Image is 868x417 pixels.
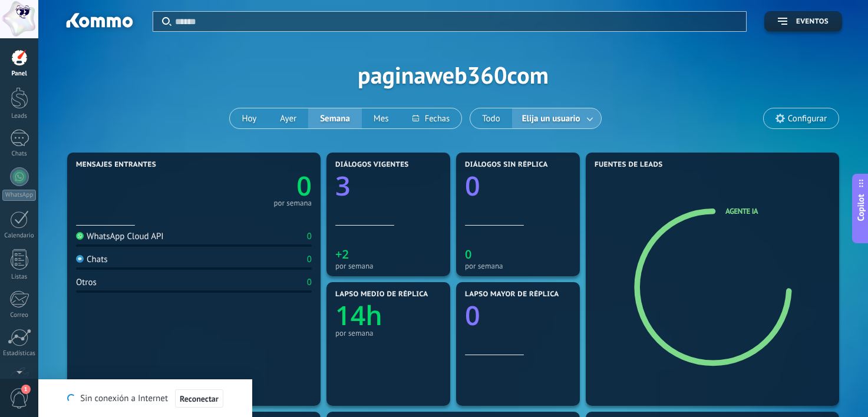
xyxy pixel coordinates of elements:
img: WhatsApp Cloud API [76,232,84,240]
button: Ayer [268,108,308,128]
span: Lapso mayor de réplica [465,290,559,299]
div: 0 [307,277,312,288]
div: Sin conexión a Internet [67,389,223,408]
text: +2 [335,246,349,262]
div: por semana [335,262,441,270]
div: WhatsApp Cloud API [76,231,164,242]
div: Listas [2,273,37,281]
span: Diálogos vigentes [335,161,409,169]
div: WhatsApp [2,190,36,201]
div: Estadísticas [2,350,37,358]
button: Mes [362,108,401,128]
div: Chats [76,254,108,265]
span: Mensajes entrantes [76,161,156,169]
span: Eventos [796,18,829,26]
span: 1 [21,385,31,394]
span: Diálogos sin réplica [465,161,548,169]
span: Lapso medio de réplica [335,290,428,299]
div: Leads [2,112,37,120]
div: por semana [465,262,571,270]
button: Todo [470,108,512,128]
text: 0 [465,246,471,262]
button: Fechas [401,108,461,128]
span: Elija un usuario [520,111,583,127]
div: Chats [2,150,37,158]
div: 0 [307,231,312,242]
div: Correo [2,312,37,319]
span: Reconectar [180,395,219,403]
div: Calendario [2,232,37,240]
a: 0 [194,168,312,204]
button: Reconectar [175,389,223,408]
div: 0 [307,254,312,265]
text: 0 [465,168,480,204]
div: Panel [2,70,37,78]
div: Otros [76,277,97,288]
img: Chats [76,255,84,263]
span: Fuentes de leads [595,161,663,169]
div: por semana [273,200,312,206]
text: 0 [296,168,312,204]
span: Configurar [788,114,827,124]
span: Copilot [855,194,867,221]
text: 3 [335,168,351,204]
text: 0 [465,297,480,333]
button: Elija un usuario [512,108,601,128]
button: Eventos [764,11,842,32]
div: por semana [335,329,441,337]
button: Hoy [230,108,268,128]
text: 14h [335,297,382,333]
button: Semana [308,108,362,128]
a: agente ia [725,206,758,216]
